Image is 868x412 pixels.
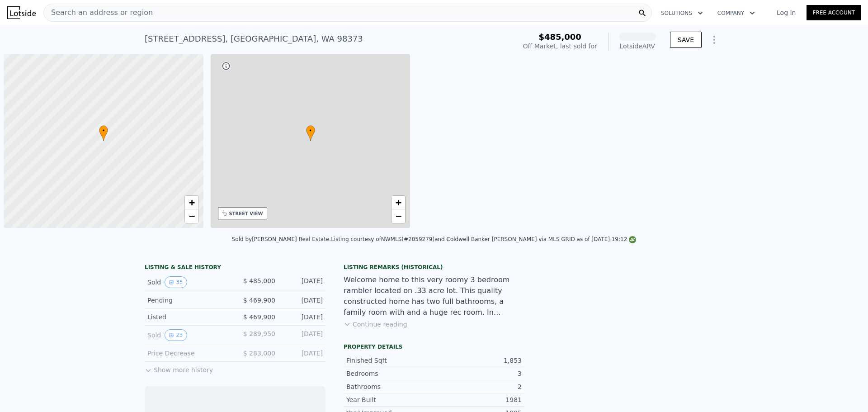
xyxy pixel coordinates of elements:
[243,313,275,321] span: $ 469,900
[396,210,401,222] span: −
[147,329,228,341] div: Sold
[396,197,401,208] span: +
[306,127,315,135] span: •
[283,349,323,358] div: [DATE]
[392,196,405,209] a: Zoom in
[165,329,187,341] button: View historical data
[434,382,522,391] div: 2
[189,197,194,208] span: +
[185,209,198,223] a: Zoom out
[243,277,275,284] span: $ 485,000
[346,382,434,391] div: Bathrooms
[229,210,263,217] div: STREET VIEW
[283,329,323,341] div: [DATE]
[145,264,325,273] div: LISTING & SALE HISTORY
[243,330,275,337] span: $ 289,950
[807,5,861,20] a: Free Account
[346,369,434,378] div: Bedrooms
[392,209,405,223] a: Zoom out
[344,343,524,350] div: Property details
[147,296,228,305] div: Pending
[344,264,524,271] div: Listing Remarks (Historical)
[434,369,522,378] div: 3
[147,276,228,288] div: Sold
[283,296,323,305] div: [DATE]
[165,276,187,288] button: View historical data
[147,313,228,322] div: Listed
[710,5,762,21] button: Company
[145,33,363,45] div: [STREET_ADDRESS] , [GEOGRAPHIC_DATA] , WA 98373
[145,362,213,374] button: Show more history
[185,196,198,209] a: Zoom in
[189,210,194,222] span: −
[306,125,315,141] div: •
[243,297,275,304] span: $ 469,900
[629,236,636,243] img: NWMLS Logo
[619,42,656,51] div: Lotside ARV
[538,32,581,42] span: $485,000
[7,6,36,19] img: Lotside
[344,275,524,318] div: Welcome home to this very roomy 3 bedroom rambler located on .33 acre lot. This quality construct...
[346,356,434,365] div: Finished Sqft
[434,395,522,404] div: 1981
[670,32,702,48] button: SAVE
[346,395,434,404] div: Year Built
[99,125,108,141] div: •
[283,313,323,322] div: [DATE]
[705,31,723,49] button: Show Options
[331,236,636,242] div: Listing courtesy of NWMLS (#2059279) and Coldwell Banker [PERSON_NAME] via MLS GRID as of [DATE] ...
[523,42,597,51] div: Off Market, last sold for
[44,7,153,18] span: Search an address or region
[766,8,807,17] a: Log In
[243,350,275,357] span: $ 283,000
[232,236,331,242] div: Sold by [PERSON_NAME] Real Estate .
[434,356,522,365] div: 1,853
[283,276,323,288] div: [DATE]
[344,320,407,329] button: Continue reading
[654,5,710,21] button: Solutions
[147,349,228,358] div: Price Decrease
[99,127,108,135] span: •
